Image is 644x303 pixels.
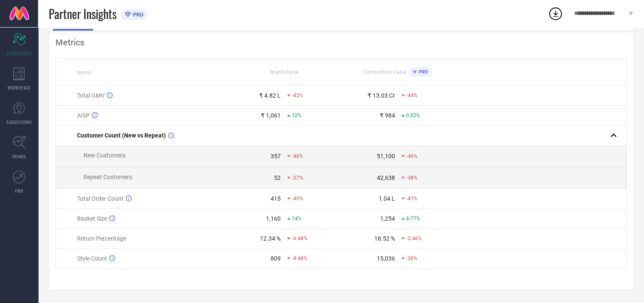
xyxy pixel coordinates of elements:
[131,11,144,18] span: PRO
[8,84,31,91] span: WORKSPACE
[379,195,395,202] div: 1.04 L
[406,196,417,202] span: -47%
[83,152,125,159] span: New Customers
[406,216,420,222] span: 4.77%
[274,174,281,181] div: 52
[261,112,281,119] div: ₹ 1,061
[406,255,417,261] span: -30%
[406,236,422,241] span: -2.46%
[377,153,395,160] div: 51,100
[548,6,563,21] div: Open download list
[77,112,90,119] span: AISP
[271,195,281,202] div: 415
[292,93,303,98] span: -42%
[364,69,406,75] span: Competitors Value
[271,255,281,262] div: 809
[77,70,91,76] span: Name
[77,132,166,139] span: Customer Count (New vs Repeat)
[7,50,32,56] span: SCORECARDS
[260,235,281,242] div: 12.34 %
[12,153,26,160] span: TRENDS
[6,119,32,125] span: SUGGESTIONS
[292,236,307,241] span: -6.48%
[292,196,303,202] span: -49%
[55,37,627,48] div: Metrics
[292,112,301,118] span: 12%
[377,174,395,181] div: 42,638
[49,5,116,22] span: Partner Insights
[77,235,126,242] span: Return Percentage
[77,255,107,262] span: Style Count
[259,92,281,99] div: ₹ 4.82 L
[292,255,307,261] span: -8.48%
[77,215,107,222] span: Basket Size
[270,69,298,75] span: Brand Value
[380,112,395,119] div: ₹ 984
[271,153,281,160] div: 357
[266,215,281,222] div: 1,160
[417,69,428,75] span: PRO
[380,215,395,222] div: 1,254
[83,174,132,180] span: Repeat Customers
[77,195,124,202] span: Total Order Count
[406,112,420,118] span: 0.52%
[406,153,417,159] span: -46%
[374,235,395,242] div: 18.52 %
[292,216,301,222] span: 14%
[292,153,303,159] span: -46%
[406,93,417,98] span: -44%
[368,92,395,99] div: ₹ 13.03 Cr
[77,92,105,99] span: Total GMV
[292,175,303,181] span: -27%
[406,175,417,181] span: -38%
[15,188,23,194] span: FWD
[377,255,395,262] div: 15,036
